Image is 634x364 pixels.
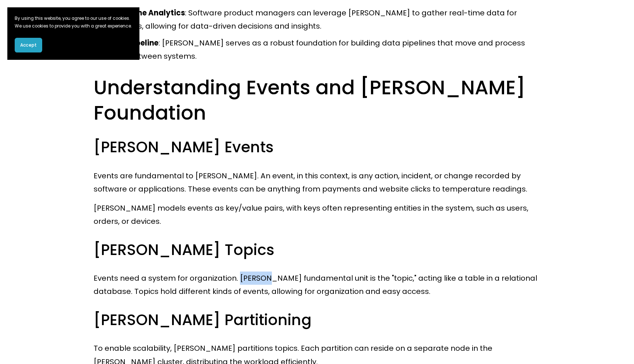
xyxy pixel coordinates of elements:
[7,7,139,60] section: Cookie banner
[15,38,42,52] button: Accept
[108,36,540,63] p: : [PERSON_NAME] serves as a robust foundation for building data pipelines that move and process d...
[94,137,540,157] h3: [PERSON_NAME] Events
[94,75,540,126] h2: Understanding Events and [PERSON_NAME] Foundation
[94,240,540,260] h3: [PERSON_NAME] Topics
[108,6,540,33] p: : Software product managers can leverage [PERSON_NAME] to gather real-time data for analytics, al...
[94,201,540,228] p: [PERSON_NAME] models events as key/value pairs, with keys often representing entities in the syst...
[20,42,37,48] span: Accept
[94,272,540,298] p: Events need a system for organization. [PERSON_NAME] fundamental unit is the "topic," acting like...
[94,169,540,196] p: Events are fundamental to [PERSON_NAME]. An event, in this context, is any action, incident, or c...
[15,15,132,30] p: By using this website, you agree to our use of cookies. We use cookies to provide you with a grea...
[108,8,185,18] strong: Real-time Analytics
[94,310,540,330] h3: [PERSON_NAME] Partitioning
